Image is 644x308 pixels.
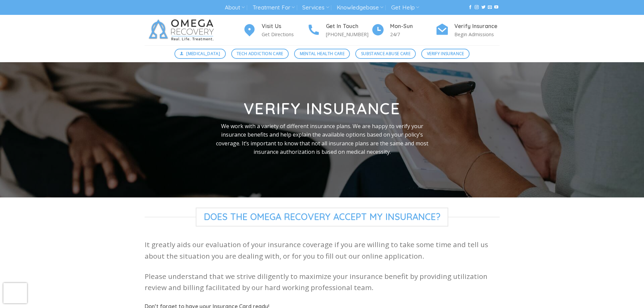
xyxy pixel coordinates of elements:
h4: Get In Touch [326,22,371,31]
a: Follow on Twitter [481,5,485,10]
h4: Mon-Sun [390,22,435,31]
img: Omega Recovery [145,15,221,45]
p: Please understand that we strive diligently to maximize your insurance benefit by providing utili... [145,271,500,293]
p: We work with a variety of different insurance plans. We are happy to verify your insurance benefi... [213,122,432,157]
a: Follow on Facebook [468,5,472,10]
a: Get In Touch [PHONE_NUMBER] [307,22,371,39]
p: It greatly aids our evaluation of your insurance coverage if you are willing to take some time an... [145,239,500,262]
p: [PHONE_NUMBER] [326,30,371,38]
a: Verify Insurance [421,49,470,59]
a: Knowledgebase [337,1,383,14]
span: Substance Abuse Care [361,50,410,57]
a: Tech Addiction Care [231,49,289,59]
p: 24/7 [390,30,435,38]
span: Tech Addiction Care [237,50,283,57]
a: Mental Health Care [294,49,350,59]
strong: Verify Insurance [244,99,400,118]
h4: Verify Insurance [454,22,500,31]
span: Verify Insurance [427,50,464,57]
span: Mental Health Care [300,50,344,57]
a: Visit Us Get Directions [243,22,307,39]
span: Does The Omega Recovery Accept My Insurance? [196,208,449,227]
a: Substance Abuse Care [355,49,416,59]
a: Follow on Instagram [475,5,479,10]
a: Send us an email [488,5,492,10]
a: Treatment For [253,1,295,14]
span: [MEDICAL_DATA] [186,50,220,57]
a: [MEDICAL_DATA] [174,49,226,59]
h4: Visit Us [262,22,307,31]
a: Verify Insurance Begin Admissions [435,22,500,39]
a: About [225,1,245,14]
a: Get Help [391,1,419,14]
p: Begin Admissions [454,30,500,38]
p: Get Directions [262,30,307,38]
a: Follow on YouTube [494,5,498,10]
a: Services [302,1,329,14]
